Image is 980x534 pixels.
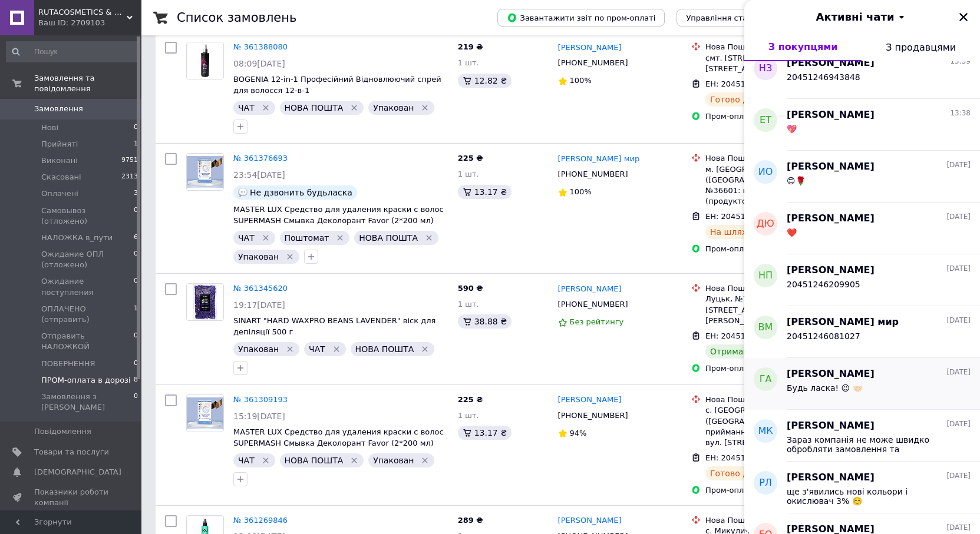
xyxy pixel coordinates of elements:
[816,9,894,25] span: Активні чати
[41,122,58,133] span: Нові
[233,75,441,95] a: BOGENIA 12-in-1 Професійний Відновлюючий спрей для волосся 12-в-1
[134,205,138,227] span: 0
[238,233,255,243] span: ЧАТ
[250,188,352,197] span: Не дзвонить будьласка
[705,405,842,448] div: с. [GEOGRAPHIC_DATA] ([GEOGRAPHIC_DATA].), Пункт приймання-видачі (до 30 кг): вул. [STREET_ADDRESS]
[705,164,842,207] div: м. [GEOGRAPHIC_DATA] ([GEOGRAPHIC_DATA].), Поштомат №36601: вул. [STREET_ADDRESS] (продуктовий ма...
[787,160,875,174] span: [PERSON_NAME]
[261,233,270,243] svg: Видалити мітку
[458,516,483,525] span: 289 ₴
[186,42,224,79] a: Фото товару
[420,456,430,465] svg: Видалити мітку
[757,217,774,231] span: ДЮ
[686,14,776,22] span: Управління статусами
[261,456,270,465] svg: Видалити мітку
[759,476,772,490] span: РЛ
[355,344,414,354] span: НОВА ПОШТА
[349,103,359,112] svg: Видалити мітку
[34,73,141,94] span: Замовлення та повідомлення
[458,74,512,88] div: 12.82 ₴
[946,316,971,326] span: [DATE]
[950,57,971,67] span: 13:39
[238,456,255,465] span: ЧАТ
[41,249,134,270] span: Ожидание ОПЛ (отложено)
[787,264,875,277] span: [PERSON_NAME]
[285,344,295,354] svg: Видалити мітку
[759,62,772,75] span: НЗ
[758,424,773,438] span: МК
[458,314,512,329] div: 38.88 ₴
[705,453,789,462] span: ЕН: 20451245750728
[34,487,109,508] span: Показники роботи компанії
[261,103,270,112] svg: Видалити мітку
[705,111,842,122] div: Пром-оплата
[187,284,223,320] img: Фото товару
[558,154,640,165] a: [PERSON_NAME] мир
[705,42,842,52] div: Нова Пошта
[705,515,842,526] div: Нова Пошта
[777,9,947,25] button: Активні чати
[458,284,483,293] span: 590 ₴
[238,103,255,112] span: ЧАТ
[285,456,344,465] span: НОВА ПОШТА
[332,344,341,354] svg: Видалити мітку
[41,188,78,199] span: Оплачені
[862,33,980,61] button: З продавцями
[41,233,113,243] span: HАЛОЖКА в_пути
[309,344,325,354] span: ЧАТ
[507,12,655,23] span: Завантажити звіт по пром-оплаті
[458,395,483,404] span: 225 ₴
[373,103,414,112] span: Упакован
[134,359,138,369] span: 0
[558,394,622,406] a: [PERSON_NAME]
[233,412,285,421] span: 15:19[DATE]
[186,153,224,191] a: Фото товару
[787,228,797,237] span: ❤️
[134,375,138,386] span: 8
[134,188,138,199] span: 3
[946,367,971,377] span: [DATE]
[134,304,138,325] span: 1
[233,516,288,525] a: № 361269846
[705,283,842,294] div: Нова Пошта
[233,205,444,225] span: MASTER LUX Средство для удаления краски с волос SUPERMASH Смывка Деколорант Favor (2*200 мл)
[787,383,863,393] span: Будь ласка! 😉 🤝🏻
[744,358,980,410] button: ГА[PERSON_NAME][DATE]Будь ласка! 😉 🤝🏻
[787,316,899,329] span: [PERSON_NAME] мир
[134,233,138,243] span: 6
[946,471,971,481] span: [DATE]
[760,373,772,386] span: ГА
[349,456,359,465] svg: Видалити мітку
[41,375,131,386] span: ПРОМ-оплата в дорозі
[41,205,134,227] span: Cамовывоз (отложено)
[233,395,288,404] a: № 361309193
[705,153,842,164] div: Нова Пошта
[956,10,971,24] button: Закрити
[705,79,789,88] span: ЕН: 20451246079432
[458,170,479,178] span: 1 шт.
[570,429,587,437] span: 94%
[705,363,842,374] div: Пром-оплата
[420,103,430,112] svg: Видалити мітку
[134,276,138,297] span: 0
[570,317,624,326] span: Без рейтингу
[705,225,826,239] div: На шляху до одержувача
[570,187,592,196] span: 100%
[950,108,971,118] span: 13:38
[946,419,971,429] span: [DATE]
[420,344,430,354] svg: Видалити мітку
[458,42,483,51] span: 219 ₴
[233,284,288,293] a: № 361345620
[758,321,773,334] span: вм
[285,252,295,261] svg: Видалити мітку
[497,9,665,26] button: Завантажити звіт по пром-оплаті
[41,172,81,183] span: Скасовані
[787,176,806,185] span: 😊🌹
[946,212,971,222] span: [DATE]
[558,515,622,526] a: [PERSON_NAME]
[705,53,842,74] div: смт. [STREET_ADDRESS]: вул. [STREET_ADDRESS]
[187,156,223,188] img: Фото товару
[186,394,224,432] a: Фото товару
[41,359,95,369] span: ПОВЕРНЕННЯ
[787,435,954,454] span: Зараз компанія не може швидко обробляти замовлення та повідомлення, оскільки за її графіком робот...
